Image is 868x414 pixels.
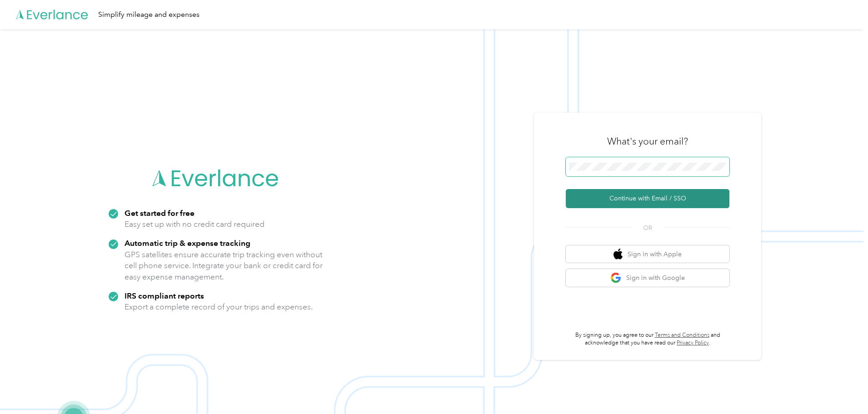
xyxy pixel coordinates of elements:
[566,331,729,347] p: By signing up, you agree to our and acknowledge that you have read our .
[614,249,623,260] img: apple logo
[98,9,200,20] div: Simplify mileage and expenses
[566,189,729,208] button: Continue with Email / SSO
[125,301,313,313] p: Export a complete record of your trips and expenses.
[125,219,264,230] p: Easy set up with no credit card required
[125,238,250,248] strong: Automatic trip & expense tracking
[655,332,709,339] a: Terms and Conditions
[125,291,204,300] strong: IRS compliant reports
[610,272,622,284] img: google logo
[677,339,709,346] a: Privacy Policy
[632,223,663,233] span: OR
[607,135,688,148] h3: What's your email?
[125,208,195,218] strong: Get started for free
[566,269,729,287] button: google logoSign in with Google
[125,249,323,283] p: GPS satellites ensure accurate trip tracking even without cell phone service. Integrate your bank...
[566,245,729,263] button: apple logoSign in with Apple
